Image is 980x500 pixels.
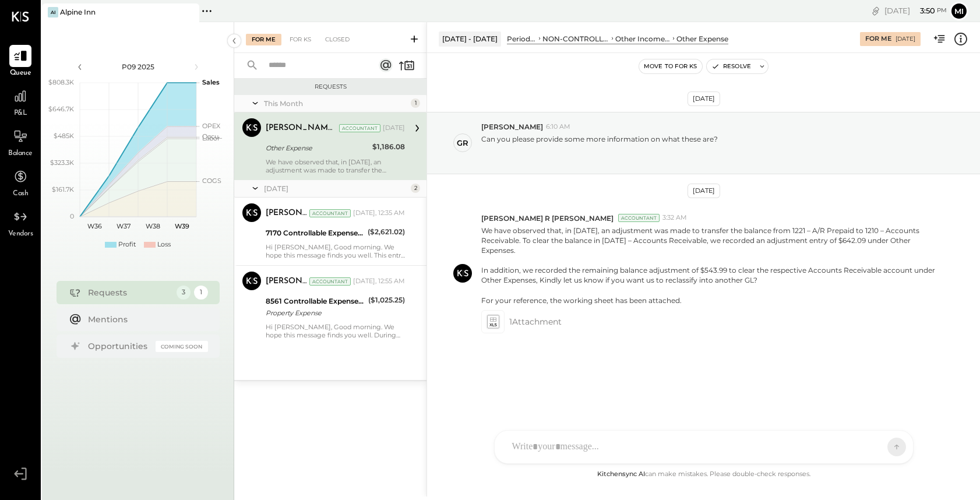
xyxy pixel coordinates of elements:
div: 3 [177,286,191,300]
div: For KS [284,34,317,45]
a: Cash [1,166,40,199]
div: Closed [319,34,355,45]
div: [PERSON_NAME] [266,207,307,219]
div: 2 [411,184,420,193]
div: 7170 Controllable Expenses:Direct Operating Expenses:Memberships/Dues [266,227,364,239]
div: Accountant [618,214,660,222]
div: AI [48,7,58,17]
div: gr [457,138,468,149]
div: Period P&L [507,34,537,44]
div: 1 [411,98,420,108]
div: ($2,621.02) [368,226,405,238]
div: [DATE], 12:55 AM [353,277,405,286]
a: P&L [1,85,40,119]
text: W37 [117,222,131,230]
span: 6:10 AM [546,122,570,132]
text: $161.7K [52,185,74,193]
span: [PERSON_NAME] [481,122,543,132]
div: Other Income and Expenses [615,34,671,44]
span: P&L [14,108,27,119]
a: Balance [1,125,40,159]
p: Can you please provide some more information on what these are? [481,134,718,164]
text: $323.3K [50,159,74,167]
div: Mentions [88,314,202,325]
button: Resolve [707,59,756,73]
div: Accountant [339,124,380,132]
div: For Me [865,34,891,44]
div: Alpine Inn [60,7,96,17]
div: 8561 Controllable Expenses:General & Administrative Expenses:Property insurance [266,295,365,307]
div: [PERSON_NAME] R [PERSON_NAME] [266,122,337,134]
text: W39 [174,222,189,230]
div: Loss [157,240,171,249]
div: Requests [240,83,421,91]
text: 0 [70,212,74,220]
div: Coming Soon [156,341,208,352]
div: [DATE] [896,35,915,43]
div: Property Expense [266,307,365,319]
div: [DATE] [264,184,408,193]
div: Requests [88,287,171,298]
button: Move to for ks [639,59,702,73]
span: Queue [10,68,31,79]
div: Other Expense [266,142,369,154]
text: Sales [202,78,220,86]
div: [DATE] [688,91,720,106]
span: Balance [8,149,33,159]
span: Cash [13,189,28,199]
div: This Month [264,98,408,108]
div: Hi [PERSON_NAME], Good morning. We hope this message finds you well. This entry has been posted t... [266,243,405,259]
a: Queue [1,45,40,79]
div: [PERSON_NAME] [266,276,307,287]
div: Accountant [309,209,351,217]
div: Accountant [309,277,351,286]
div: P09 2025 [89,62,188,72]
text: W38 [145,222,160,230]
button: Mi [950,2,968,20]
div: copy link [870,5,882,17]
div: [DATE] [688,184,720,198]
div: We have observed that, in [DATE], an adjustment was made to transfer the balance from 1221 – A/R ... [266,158,405,174]
text: COGS [202,177,221,185]
text: OPEX [202,122,221,130]
text: $485K [54,132,74,140]
p: We have observed that, in [DATE], an adjustment was made to transfer the balance from 1221 – A/R ... [481,226,946,305]
div: $1,186.08 [372,141,405,153]
span: 1 Attachment [509,310,562,333]
div: ($1,025.25) [368,294,405,306]
div: 1 [194,286,208,300]
text: W36 [87,222,101,230]
div: Other Expense [676,34,728,44]
div: [DATE] [884,5,947,16]
div: [DATE] [383,124,405,133]
div: [DATE] - [DATE] [439,31,501,46]
div: Profit [118,240,136,249]
text: Occu... [202,132,222,140]
div: Hi [PERSON_NAME], Good morning. We hope this message finds you well. During the P7 financials, we... [266,323,405,339]
span: [PERSON_NAME] R [PERSON_NAME] [481,213,614,223]
span: Vendors [8,229,33,240]
div: [DATE], 12:35 AM [353,209,405,218]
div: Opportunities [88,340,150,352]
div: NON-CONTROLLABLE EXPENSES [542,34,609,44]
a: Vendors [1,206,40,240]
text: $808.3K [48,78,74,86]
span: 3:32 AM [662,213,687,223]
text: Labor [202,134,220,142]
div: For Me [246,34,281,45]
text: $646.7K [48,105,74,113]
